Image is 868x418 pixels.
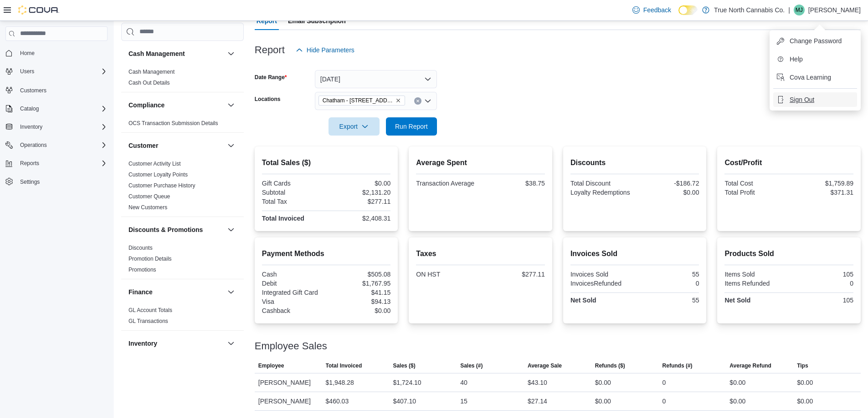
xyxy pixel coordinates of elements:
span: Feedback [643,5,671,15]
div: Visa [262,298,324,305]
input: Dark Mode [678,5,698,15]
button: Cash Management [226,48,236,59]
span: Report [257,12,277,30]
span: Reports [16,158,108,169]
div: Cashback [262,307,324,314]
label: Locations [255,96,281,103]
h2: Cost/Profit [724,157,853,168]
div: 0 [637,280,699,287]
div: $0.00 [797,377,813,388]
a: Customer Purchase History [128,182,195,189]
span: Home [16,47,108,59]
div: Invoices Sold [570,271,633,278]
button: Operations [16,140,51,151]
div: Discounts & Promotions [121,242,244,279]
div: Items Sold [724,271,787,278]
span: Promotions [128,266,156,273]
div: 55 [637,271,699,278]
h2: Average Spent [416,157,545,168]
span: Change Password [790,36,842,45]
button: Inventory [2,121,111,133]
a: GL Transactions [128,318,168,324]
span: Discounts [128,244,153,252]
button: Home [2,46,111,60]
a: Promotion Details [128,256,172,262]
a: Discounts [128,245,153,251]
span: Users [20,68,34,75]
h2: Payment Methods [262,248,391,259]
div: $0.00 [595,396,611,407]
div: Loyalty Redemptions [570,189,633,196]
span: Sales (#) [460,362,483,369]
button: [DATE] [315,70,437,88]
button: Catalog [2,102,111,115]
div: 0 [663,396,666,407]
button: Cash Management [128,49,224,58]
button: Users [16,66,38,77]
span: Sales ($) [393,362,415,369]
nav: Complex example [5,43,108,212]
span: Operations [20,141,47,149]
span: Chatham - 85 King St W [318,96,405,106]
button: Reports [2,157,111,170]
span: Cash Management [128,68,175,76]
span: Help [790,55,803,64]
button: Discounts & Promotions [128,225,224,234]
div: $43.10 [528,377,547,388]
div: Debit [262,280,324,287]
strong: Net Sold [570,297,596,304]
span: Customer Loyalty Points [128,171,188,178]
span: Email Subscription [288,12,346,30]
div: Items Refunded [724,280,787,287]
button: Discounts & Promotions [226,224,236,235]
button: Finance [128,287,224,297]
div: 105 [791,271,853,278]
a: Customer Queue [128,193,170,200]
a: Customer Loyalty Points [128,171,188,178]
div: $94.13 [328,298,390,305]
div: Integrated Gift Card [262,289,324,296]
a: Customers [16,85,50,96]
button: Users [2,65,111,78]
a: GL Account Totals [128,307,172,313]
div: Michael James Kozlof [794,5,805,15]
span: Chatham - [STREET_ADDRESS] [323,96,394,105]
div: Total Profit [724,189,787,196]
button: Export [329,117,380,136]
div: [PERSON_NAME] [255,392,322,410]
div: $27.14 [528,396,547,407]
div: $1,767.95 [328,280,390,287]
div: $505.08 [328,271,390,278]
span: Sign Out [790,95,814,104]
span: Settings [20,178,40,186]
h3: Inventory [128,339,157,348]
div: $460.03 [326,396,349,407]
button: Settings [2,175,111,188]
h2: Discounts [570,157,699,168]
div: $0.00 [328,307,390,314]
div: $2,408.31 [328,215,390,222]
span: Average Refund [729,362,771,369]
span: Export [334,117,374,136]
button: Inventory [16,121,46,132]
button: Change Password [773,34,857,48]
span: MJ [796,5,803,15]
a: Home [16,48,38,59]
button: Compliance [128,101,224,110]
div: 0 [791,280,853,287]
h3: Compliance [128,101,164,110]
button: Reports [16,158,43,169]
h2: Taxes [416,248,545,259]
button: Cova Learning [773,70,857,85]
a: OCS Transaction Submission Details [128,120,218,126]
span: Customer Purchase History [128,182,195,189]
span: Catalog [20,105,39,112]
span: Run Report [395,122,428,131]
span: Inventory [16,121,108,132]
div: $0.00 [637,189,699,196]
div: 55 [637,297,699,304]
a: Settings [16,176,43,187]
button: Run Report [386,117,437,136]
div: $277.11 [328,198,390,205]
